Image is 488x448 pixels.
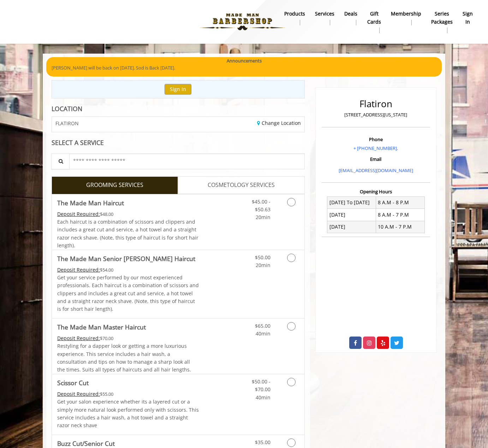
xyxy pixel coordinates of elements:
[362,9,386,35] a: Gift cardsgift cards
[57,211,100,217] span: This service needs some Advance to be paid before we block your appointment
[376,196,424,208] td: 8 A.M - 8 P.M
[376,209,424,221] td: 8 A.M - 7 P.M
[57,335,100,341] span: This service needs some Advance to be paid before we block your appointment
[51,153,70,169] button: Service Search
[57,254,195,264] b: The Made Man Senior [PERSON_NAME] Haircut
[386,9,426,27] a: MembershipMembership
[86,181,143,190] span: GROOMING SERVICES
[323,99,428,109] h2: Flatiron
[57,391,100,397] span: This service needs some Advance to be paid before we block your appointment
[165,84,191,94] button: Sign In
[426,9,458,35] a: Series packagesSeries packages
[256,394,270,401] span: 40min
[57,274,199,313] p: Get your service performed by our most experienced professionals. Each haircut is a combination o...
[339,9,362,27] a: DealsDeals
[327,209,376,221] td: [DATE]
[57,322,146,332] b: The Made Man Master Haircut
[257,120,301,126] a: Change Location
[227,57,262,65] b: Announcements
[57,218,198,249] span: Each haircut is a combination of scissors and clippers and includes a great cut and service, a ho...
[208,181,275,190] span: COSMETOLOGY SERVICES
[252,378,270,393] span: $50.00 - $70.00
[376,221,424,233] td: 10 A.M - 7 P.M
[57,266,100,273] span: This service needs some Advance to be paid before we block your appointment
[57,334,199,342] div: $70.00
[194,2,291,41] img: Made Man Barbershop logo
[310,9,339,27] a: ServicesServices
[458,9,478,27] a: sign insign in
[255,439,270,446] span: $35.00
[52,139,305,146] div: SELECT A SERVICE
[256,330,270,337] span: 40min
[279,9,310,27] a: Productsproducts
[431,10,453,26] b: Series packages
[52,104,82,113] b: LOCATION
[255,254,270,261] span: $50.00
[339,167,413,174] a: [EMAIL_ADDRESS][DOMAIN_NAME]
[252,198,270,213] span: $45.00 - $50.63
[367,10,381,26] b: gift cards
[391,10,421,18] b: Membership
[327,221,376,233] td: [DATE]
[57,266,199,274] div: $54.00
[57,398,199,430] p: Get your salon experience whether its a layered cut or a simply more natural look performed only ...
[57,390,199,398] div: $55.00
[55,121,79,126] span: FLATIRON
[463,10,473,26] b: sign in
[57,198,124,208] b: The Made Man Haircut
[57,210,199,218] div: $48.00
[52,64,436,72] p: [PERSON_NAME] will be back on [DATE]. Sod is Back [DATE].
[327,196,376,208] td: [DATE] To [DATE]
[322,189,430,194] h3: Opening Hours
[256,214,270,220] span: 20min
[353,145,398,151] a: + [PHONE_NUMBER].
[323,137,428,142] h3: Phone
[315,10,334,18] b: Services
[255,322,270,329] span: $65.00
[57,378,89,388] b: Scissor Cut
[57,343,191,373] span: Restyling for a dapper look or getting a more luxurious experience. This service includes a hair ...
[256,262,270,268] span: 20min
[284,10,305,18] b: products
[323,157,428,162] h3: Email
[344,10,357,18] b: Deals
[323,111,428,119] p: [STREET_ADDRESS][US_STATE]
